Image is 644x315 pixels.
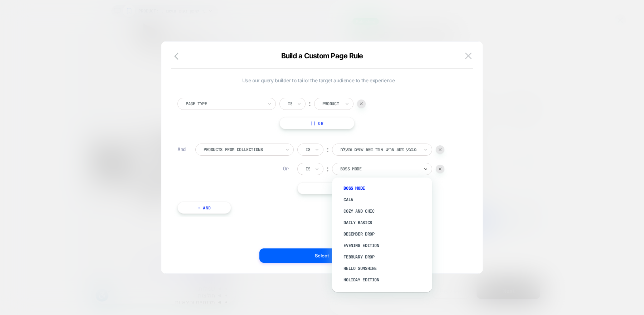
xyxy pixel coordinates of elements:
[439,148,441,151] img: end
[281,52,363,60] span: Build a Custom Page Rule
[104,249,127,256] a: קיץ 2025
[52,242,127,249] a: מבצע שני פריטים ומעלה ב 50%
[177,77,459,83] span: Use our query builder to tailor the target audience to the experience
[339,205,432,217] div: Cozy And CHIC
[108,32,142,39] span: Cala Fashion
[259,248,385,263] button: Select
[339,217,432,228] div: Daily Basics
[439,168,441,170] img: end
[279,117,355,129] button: || Or
[297,182,425,194] button: || Or
[2,266,18,281] button: סרגל נגישות
[465,53,472,59] img: close
[88,235,127,242] a: NEW ARRIVALS
[339,183,432,194] div: Boss mode
[339,194,432,205] div: CALA
[360,102,363,105] img: end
